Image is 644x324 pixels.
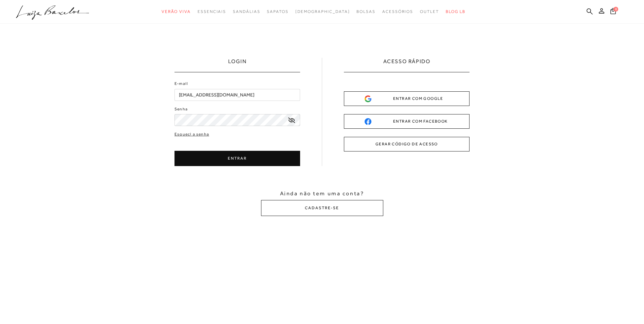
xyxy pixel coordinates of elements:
[295,9,350,14] span: [DEMOGRAPHIC_DATA]
[344,114,470,129] button: ENTRAR COM FACEBOOK
[162,9,191,14] span: Verão Viva
[344,137,470,151] button: GERAR CÓDIGO DE ACESSO
[295,5,350,18] a: noSubCategoriesText
[365,118,449,125] div: ENTRAR COM FACEBOOK
[344,91,470,106] button: ENTRAR COM GOOGLE
[382,9,413,14] span: Acessórios
[174,80,188,87] label: E-mail
[280,190,364,197] span: Ainda não tem uma conta?
[288,118,295,123] a: exibir senha
[356,5,375,18] a: noSubCategoriesText
[198,5,226,18] a: noSubCategoriesText
[233,5,260,18] a: noSubCategoriesText
[174,151,300,166] button: ENTRAR
[174,106,188,112] label: Senha
[613,7,618,12] span: 0
[162,5,191,18] a: noSubCategoriesText
[198,9,226,14] span: Essenciais
[174,89,300,101] input: E-mail
[174,131,209,138] a: Esqueci a senha
[608,7,618,17] button: 0
[382,5,413,18] a: noSubCategoriesText
[420,5,439,18] a: noSubCategoriesText
[356,9,375,14] span: Bolsas
[267,9,288,14] span: Sapatos
[233,9,260,14] span: Sandálias
[261,200,383,216] button: CADASTRE-SE
[446,9,465,14] span: BLOG LB
[446,5,465,18] a: BLOG LB
[383,58,430,72] h2: ACESSO RÁPIDO
[228,58,247,72] h1: LOGIN
[365,95,449,102] div: ENTRAR COM GOOGLE
[420,9,439,14] span: Outlet
[267,5,288,18] a: noSubCategoriesText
